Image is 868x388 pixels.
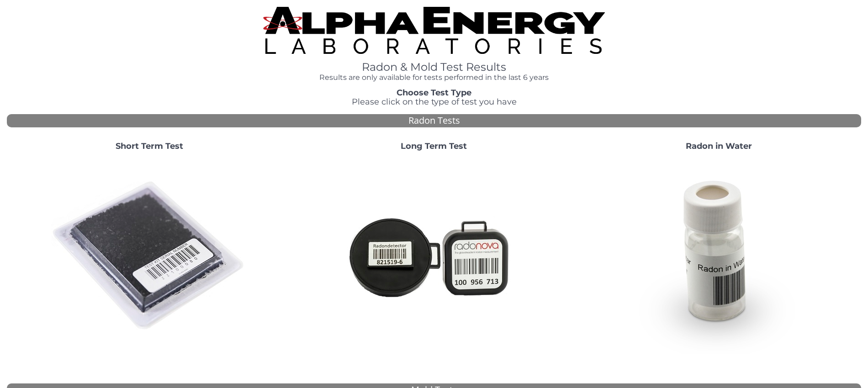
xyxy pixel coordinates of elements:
[263,61,605,73] h1: Radon & Mold Test Results
[7,114,861,127] div: Radon Tests
[620,158,817,354] img: RadoninWater.jpg
[397,88,471,98] strong: Choose Test Type
[263,7,605,54] img: TightCrop.jpg
[116,141,183,151] strong: Short Term Test
[352,97,517,107] span: Please click on the type of test you have
[263,73,605,82] h4: Results are only available for tests performed in the last 6 years
[51,158,248,354] img: ShortTerm.jpg
[336,158,532,354] img: Radtrak2vsRadtrak3.jpg
[686,141,752,151] strong: Radon in Water
[401,141,467,151] strong: Long Term Test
